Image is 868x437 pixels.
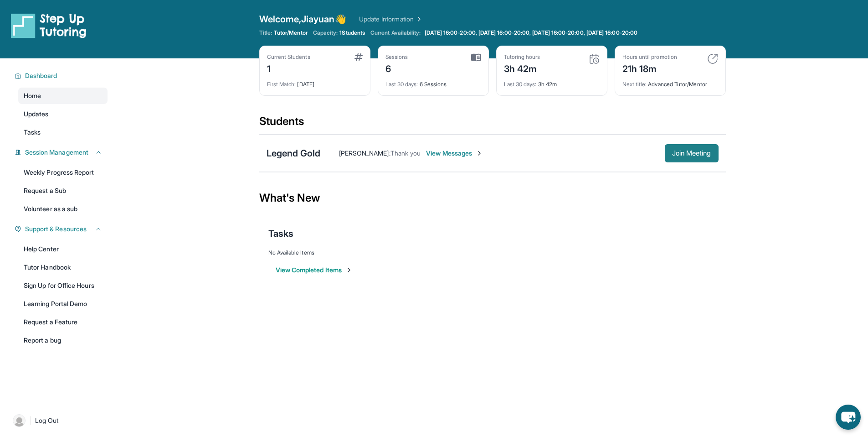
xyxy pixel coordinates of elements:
[423,29,639,36] a: [DATE] 16:00-20:00, [DATE] 16:00-20:00, [DATE] 16:00-20:00, [DATE] 16:00-20:00
[18,259,108,276] a: Tutor Handbook
[267,147,321,160] div: Legend Gold
[24,128,41,137] span: Tasks
[268,227,293,240] span: Tasks
[18,106,108,122] a: Updates
[18,314,108,330] a: Request a Feature
[18,201,108,217] a: Volunteer as a sub
[25,224,87,234] span: Support & Resources
[390,149,421,157] span: Thank you
[622,61,677,75] div: 21h 18m
[267,81,296,88] span: First Match :
[622,75,718,88] div: Advanced Tutor/Mentor
[476,150,483,157] img: Chevron-Right
[11,13,87,38] img: logo
[589,53,600,64] img: card
[18,88,108,104] a: Home
[268,249,717,256] div: No Available Items
[24,91,41,100] span: Home
[354,53,363,61] img: card
[672,151,711,156] span: Join Meeting
[385,75,481,88] div: 6 Sessions
[313,29,338,36] span: Capacity:
[267,61,310,75] div: 1
[504,61,540,75] div: 3h 42m
[385,53,408,61] div: Sessions
[259,178,726,218] div: What's New
[25,148,88,157] span: Session Management
[414,15,423,24] img: Chevron Right
[24,109,49,119] span: Updates
[18,182,108,199] a: Request a Sub
[259,29,272,36] span: Title:
[622,53,677,61] div: Hours until promotion
[25,71,57,80] span: Dashboard
[385,61,408,75] div: 6
[18,124,108,140] a: Tasks
[665,144,719,162] button: Join Meeting
[339,149,390,157] span: [PERSON_NAME] :
[836,405,861,430] button: chat-button
[267,53,310,61] div: Current Students
[339,29,365,36] span: 1 Students
[504,75,600,88] div: 3h 42m
[18,164,108,181] a: Weekly Progress Report
[18,277,108,294] a: Sign Up for Office Hours
[622,81,647,88] span: Next title :
[504,53,540,61] div: Tutoring hours
[274,29,308,36] span: Tutor/Mentor
[385,81,418,88] span: Last 30 days :
[359,15,423,24] a: Update Information
[29,415,31,426] span: |
[267,75,363,88] div: [DATE]
[471,53,481,62] img: card
[18,332,108,349] a: Report a bug
[276,265,353,275] button: View Completed Items
[426,149,483,158] span: View Messages
[9,411,108,431] a: |Log Out
[21,71,102,80] button: Dashboard
[504,81,537,88] span: Last 30 days :
[370,29,421,36] span: Current Availability:
[35,416,59,425] span: Log Out
[425,29,637,36] span: [DATE] 16:00-20:00, [DATE] 16:00-20:00, [DATE] 16:00-20:00, [DATE] 16:00-20:00
[21,224,102,234] button: Support & Resources
[707,53,718,64] img: card
[259,114,726,134] div: Students
[13,414,26,427] img: user-img
[18,296,108,312] a: Learning Portal Demo
[21,148,102,157] button: Session Management
[18,241,108,257] a: Help Center
[259,13,346,26] span: Welcome, Jiayuan 👋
